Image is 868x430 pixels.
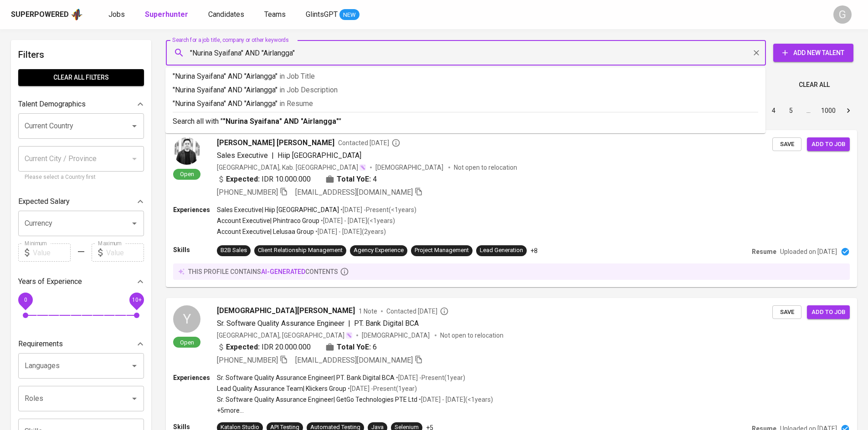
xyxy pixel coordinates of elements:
[132,297,141,303] span: 10+
[258,246,343,255] div: Client Relationship Management
[18,47,144,62] h6: Filters
[417,395,493,404] p: • [DATE] - [DATE] ( <1 years )
[339,205,416,214] p: • [DATE] - Present ( <1 years )
[208,10,244,19] span: Candidates
[795,76,833,93] button: Clear All
[217,205,339,214] p: Sales Executive | Hiip [GEOGRAPHIC_DATA]
[71,8,83,21] img: app logo
[226,174,260,185] b: Expected:
[106,243,144,262] input: Value
[338,138,401,147] span: Contacted [DATE]
[319,216,395,225] p: • [DATE] - [DATE] ( <1 years )
[25,173,138,182] p: Please select a Country first
[11,10,69,20] div: Superpowered
[18,196,70,207] p: Expected Salary
[346,384,417,393] p: • [DATE] - Present ( 1 year )
[807,137,850,152] button: Add to job
[780,247,837,256] p: Uploaded on [DATE]
[362,331,431,340] span: [DEMOGRAPHIC_DATA]
[217,331,353,340] div: [GEOGRAPHIC_DATA], [GEOGRAPHIC_DATA]
[221,246,247,255] div: B2B Sales
[145,9,190,20] a: Superhunter
[173,305,200,333] div: Y
[173,373,217,382] p: Experiences
[108,10,125,19] span: Jobs
[11,8,83,21] a: Superpoweredapp logo
[173,71,758,82] p: "Nurina Syaifana" AND "Airlangga"
[841,103,856,118] button: Go to next page
[337,174,371,185] b: Total YoE:
[223,117,339,126] b: "Nurina Syaifana" AND "Airlangga"
[375,163,445,172] span: [DEMOGRAPHIC_DATA]
[18,276,82,287] p: Years of Experience
[128,359,141,372] button: Open
[440,331,503,340] p: Not open to relocation
[777,139,797,150] span: Save
[454,163,517,172] p: Not open to relocation
[359,307,377,316] span: 1 Note
[217,342,311,353] div: IDR 20.000.000
[359,164,366,171] img: magic_wand.svg
[208,9,246,20] a: Candidates
[801,106,816,115] div: …
[18,95,144,113] div: Talent Demographics
[784,103,798,118] button: Go to page 5
[812,307,845,318] span: Add to job
[188,267,338,276] p: this profile contains contents
[345,332,353,339] img: magic_wand.svg
[26,72,137,83] span: Clear All filters
[696,103,857,118] nav: pagination navigation
[173,137,200,165] img: 590801a846d03b618278d05f24f134f2.jpeg
[395,373,465,382] p: • [DATE] - Present ( 1 year )
[18,335,144,353] div: Requirements
[799,79,830,91] span: Clear All
[217,163,366,172] div: [GEOGRAPHIC_DATA], Kab. [GEOGRAPHIC_DATA]
[18,69,144,86] button: Clear All filters
[807,305,850,319] button: Add to job
[295,188,413,197] span: [EMAIL_ADDRESS][DOMAIN_NAME]
[173,85,758,96] p: "Nurina Syaifana" AND "Airlangga"
[373,174,377,185] span: 4
[217,319,344,328] span: Sr. Software Quality Assurance Engineer
[217,356,278,364] span: [PHONE_NUMBER]
[440,307,449,316] svg: By Batam recruiter
[217,305,355,316] span: [DEMOGRAPHIC_DATA][PERSON_NAME]
[18,99,86,110] p: Talent Demographics
[752,247,776,256] p: Resume
[145,10,188,19] b: Superhunter
[480,246,523,255] div: Lead Generation
[18,192,144,211] div: Expected Salary
[314,227,386,236] p: • [DATE] - [DATE] ( 2 years )
[128,217,141,230] button: Open
[339,10,360,20] span: NEW
[24,297,27,303] span: 0
[176,339,198,346] span: Open
[33,243,71,262] input: Value
[773,44,853,62] button: Add New Talent
[217,188,278,197] span: [PHONE_NUMBER]
[173,245,217,254] p: Skills
[217,384,346,393] p: Lead Quality Assurance Team | Klickers Group
[128,392,141,405] button: Open
[173,205,217,214] p: Experiences
[415,246,469,255] div: Project Management
[217,174,311,185] div: IDR 10.000.000
[279,99,313,108] span: in Resume
[226,342,260,353] b: Expected:
[391,138,401,147] svg: By Batam recruiter
[750,46,763,59] button: Clear
[217,395,417,404] p: Sr. Software Quality Assurance Engineer | GetGo Technologies PTE Ltd
[306,9,360,20] a: GlintsGPT NEW
[781,47,846,59] span: Add New Talent
[337,342,371,353] b: Total YoE:
[772,305,801,319] button: Save
[354,246,404,255] div: Agency Experience
[217,151,268,160] span: Sales Executive
[818,103,838,118] button: Go to page 1000
[173,116,758,127] p: Search all with " "
[766,103,781,118] button: Go to page 4
[176,170,198,178] span: Open
[833,5,852,24] div: G
[354,319,419,328] span: PT. Bank Digital BCA
[348,318,350,329] span: |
